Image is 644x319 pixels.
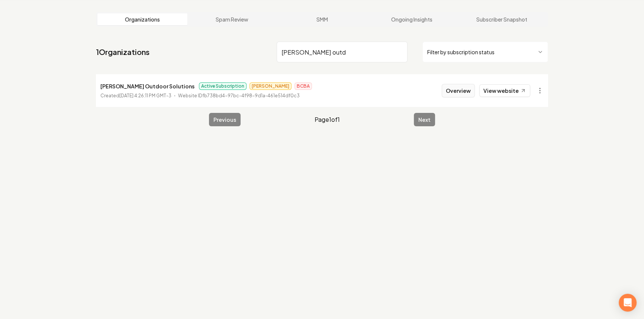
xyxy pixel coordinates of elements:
input: Search by name or ID [277,42,408,62]
a: Spam Review [187,13,277,25]
span: Page 1 of 1 [315,115,340,124]
time: [DATE] 4:26:11 PM GMT-3 [119,93,171,98]
a: Organizations [97,13,187,25]
span: BCBA [294,82,312,90]
a: 1Organizations [96,47,149,57]
a: Ongoing Insights [367,13,457,25]
p: Created [100,92,171,100]
a: Subscriber Snapshot [457,13,547,25]
button: Overview [442,84,475,97]
span: Active Subscription [199,82,247,90]
a: SMM [277,13,367,25]
p: Website ID fb738bd4-97bc-4f98-9d1a-461e514df0c3 [178,92,300,100]
p: [PERSON_NAME] Outdoor Solutions [100,82,194,91]
span: [PERSON_NAME] [249,82,292,90]
a: View website [479,84,530,97]
div: Open Intercom Messenger [619,294,637,312]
